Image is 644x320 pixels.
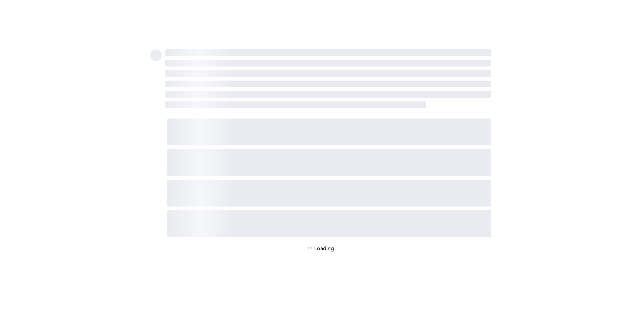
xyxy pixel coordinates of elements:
[167,149,491,176] span: ‌
[165,70,491,77] span: ‌
[150,49,162,61] span: ‌
[165,101,426,108] span: ‌
[314,246,334,252] p: Loading
[165,81,491,87] span: ‌
[165,60,491,66] span: ‌
[167,180,491,207] span: ‌
[165,91,491,98] span: ‌
[167,119,491,145] span: ‌
[167,210,491,237] span: ‌
[165,49,491,56] span: ‌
